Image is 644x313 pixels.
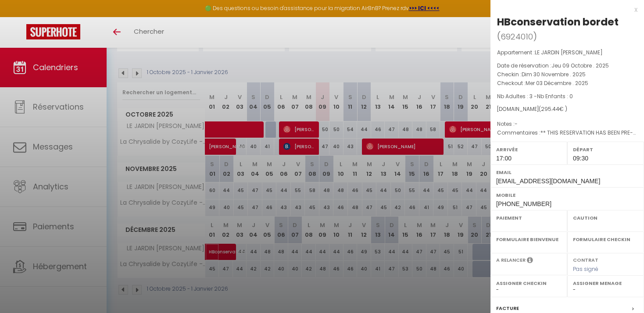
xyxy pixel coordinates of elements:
[497,92,573,100] span: Nb Adultes : 3 -
[496,155,512,162] span: 17:00
[573,145,638,154] label: Départ
[573,265,598,273] span: Pas signé
[496,200,551,207] span: [PHONE_NUMBER]
[497,70,637,79] p: Checkin :
[573,279,638,288] label: Assigner Menage
[573,213,638,222] label: Caution
[541,105,559,113] span: 295.44
[497,120,637,128] p: Notes :
[501,31,533,42] span: 6924010
[551,62,609,69] span: Jeu 09 Octobre . 2025
[497,128,637,137] p: Commentaires :
[496,145,562,154] label: Arrivée
[537,92,573,100] span: Nb Enfants : 0
[497,61,637,70] p: Date de réservation :
[497,30,537,43] span: ( )
[497,105,637,114] div: [DOMAIN_NAME]
[496,168,638,177] label: Email
[496,304,519,313] label: Facture
[497,15,619,29] div: HBconservation bordet
[527,256,533,266] i: Sélectionner OUI si vous souhaiter envoyer les séquences de messages post-checkout
[496,256,526,264] label: A relancer
[496,235,562,244] label: Formulaire Bienvenue
[497,48,637,57] p: Appartement :
[497,79,637,88] p: Checkout :
[535,49,603,56] span: LE JARDIN [PERSON_NAME]
[539,105,567,113] span: ( € )
[522,71,586,78] span: Dim 30 Novembre . 2025
[496,213,562,222] label: Paiement
[496,178,600,185] span: [EMAIL_ADDRESS][DOMAIN_NAME]
[496,279,562,288] label: Assigner Checkin
[515,120,518,128] span: -
[526,79,588,87] span: Mer 03 Décembre . 2025
[573,256,598,262] label: Contrat
[573,155,588,162] span: 09:30
[496,191,638,199] label: Mobile
[490,4,637,15] div: x
[573,235,638,244] label: Formulaire Checkin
